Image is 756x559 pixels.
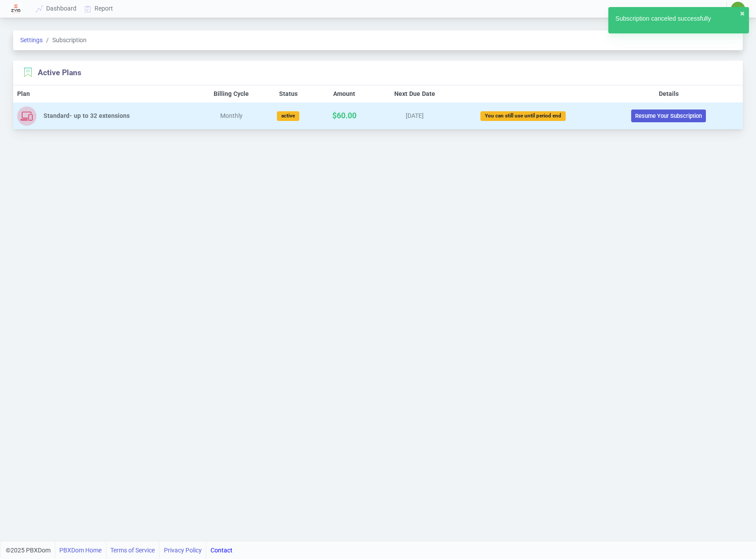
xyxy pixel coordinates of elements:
div: $60.00 [315,110,373,121]
span: Subscription [43,36,87,45]
div: You can still use until period end [480,111,566,121]
th: Details [594,85,743,102]
a: Contact [211,541,233,559]
div: active [277,111,299,121]
a: Settings [20,37,43,44]
button: ✷ [731,1,745,16]
button: Resume Your Subscription [631,110,706,122]
a: PBXDom Home [59,541,102,559]
a: Report [81,0,117,17]
th: Next Due Date [377,85,452,102]
th: Billing Cycle [198,85,265,102]
a: Terms of Service [110,541,155,559]
th: Amount [311,85,377,102]
div: Subscription canceled successfully [615,14,711,26]
div: Monthly [201,111,261,121]
div: Standard- up to 32 extensions [44,111,194,121]
img: Logo [11,4,21,14]
div: ©2025 PBXDom [6,541,233,559]
a: Privacy Policy [164,541,202,559]
th: Plan [13,85,198,102]
th: Status [265,85,311,102]
section: Active Plans [22,67,81,78]
span: ✷ [736,6,740,11]
nav: breadcrumb [13,30,743,50]
div: [DATE] [381,111,448,121]
button: close [740,9,745,18]
a: Dashboard [33,0,81,17]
